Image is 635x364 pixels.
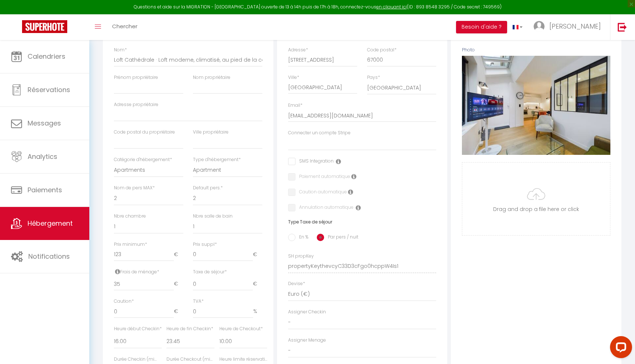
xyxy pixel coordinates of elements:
a: ... [PERSON_NAME] [528,14,610,40]
label: Taxe de séjour [193,269,227,276]
i: Frais de ménage [115,269,120,274]
label: Code postal [367,47,397,54]
span: € [174,305,183,318]
span: € [174,277,183,291]
label: Heure de Checkout [219,325,263,332]
iframe: LiveChat chat widget [604,333,635,364]
span: Paiements [28,185,62,194]
span: Notifications [28,252,70,261]
label: Prénom propriétaire [114,74,158,81]
label: Nbre salle de bain [193,213,233,220]
h6: Type Taxe de séjour [288,219,437,225]
label: Ville [288,74,299,81]
label: Heure de fin Checkin [166,325,213,332]
label: SH propKey [288,253,314,260]
label: Frais de ménage [114,269,159,276]
label: Heure limite réservation [219,356,267,363]
label: Code postal du propriétaire [114,129,175,136]
span: [PERSON_NAME] [549,22,601,31]
label: Connecter un compte Stripe [288,130,351,136]
label: Durée Checkout (min) [166,356,214,363]
label: Ville propriétaire [193,129,229,136]
label: Par pers / nuit [324,234,358,242]
span: Réservations [28,85,70,94]
label: Prix suppl [193,241,217,248]
label: Nom propriétaire [193,74,230,81]
span: € [253,277,262,291]
label: Nom [114,47,127,54]
label: Pays [367,74,380,81]
label: Default pers. [193,185,223,192]
button: Supprimer [519,100,554,111]
span: Messages [28,119,61,128]
label: Nbre chambre [114,213,146,220]
span: Calendriers [28,52,65,61]
label: Adresse propriétaire [114,101,158,108]
a: Chercher [107,14,143,40]
label: Email [288,102,302,109]
label: Photo [462,47,475,54]
span: Chercher [112,22,137,30]
img: ... [534,21,545,32]
label: Heure début Checkin [114,325,162,332]
label: Paiement automatique [295,173,350,181]
label: Nom de pers MAX [114,185,155,192]
label: Caution [114,298,134,305]
span: Analytics [28,152,57,161]
label: En % [295,234,308,242]
label: Assigner Menage [288,337,326,344]
label: Prix minimum [114,241,147,248]
span: € [174,248,183,261]
label: Caution automatique [295,189,347,197]
label: TVA [193,298,204,305]
span: € [253,248,262,261]
button: Besoin d'aide ? [456,21,507,33]
label: Catégorie d'hébergement [114,156,172,163]
span: Hébergement [28,219,73,228]
label: Type d'hébergement [193,156,241,163]
label: Adresse [288,47,308,54]
label: Devise [288,280,305,287]
img: logout [618,22,627,32]
label: Assigner Checkin [288,309,326,316]
img: Super Booking [22,20,67,33]
span: % [253,305,262,318]
label: Durée Checkin (min) [114,356,157,363]
a: en cliquant ici [376,4,407,10]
